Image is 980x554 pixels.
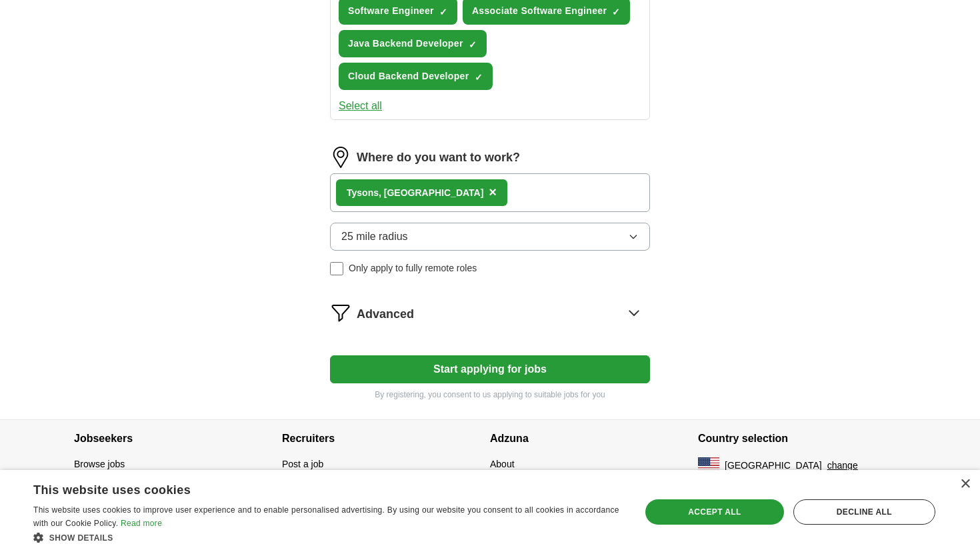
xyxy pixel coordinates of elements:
div: Decline all [793,499,935,525]
span: Associate Software Engineer [472,4,607,18]
a: Browse jobs [74,459,125,469]
input: Only apply to fully remote roles [330,262,343,275]
div: , [GEOGRAPHIC_DATA] [347,186,483,200]
span: 25 mile radius [341,229,408,245]
img: filter [330,302,351,323]
span: Show details [49,533,113,543]
strong: Tysons [347,187,379,198]
button: change [827,459,858,473]
button: Start applying for jobs [330,355,650,383]
span: Software Engineer [348,4,434,18]
img: location.png [330,147,351,168]
span: This website uses cookies to improve user experience and to enable personalised advertising. By u... [33,505,619,528]
span: ✓ [612,7,620,17]
span: × [489,185,497,199]
a: Read more, opens a new window [121,519,162,528]
p: By registering, you consent to us applying to suitable jobs for you [330,389,650,401]
a: Post a job [282,459,323,469]
div: Close [960,479,970,489]
button: 25 mile radius [330,223,650,251]
span: [GEOGRAPHIC_DATA] [725,459,822,473]
button: Cloud Backend Developer✓ [339,63,493,90]
span: Java Backend Developer [348,37,463,51]
span: ✓ [439,7,447,17]
span: ✓ [475,72,483,83]
span: Cloud Backend Developer [348,69,469,83]
h4: Country selection [698,420,906,457]
img: US flag [698,457,719,473]
div: Show details [33,531,623,544]
label: Where do you want to work? [357,149,520,167]
button: Java Backend Developer✓ [339,30,487,57]
span: ✓ [469,39,477,50]
div: This website uses cookies [33,478,589,498]
button: Select all [339,98,382,114]
span: Only apply to fully remote roles [349,261,477,275]
span: Advanced [357,305,414,323]
div: Accept all [645,499,784,525]
a: About [490,459,515,469]
button: × [489,183,497,203]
